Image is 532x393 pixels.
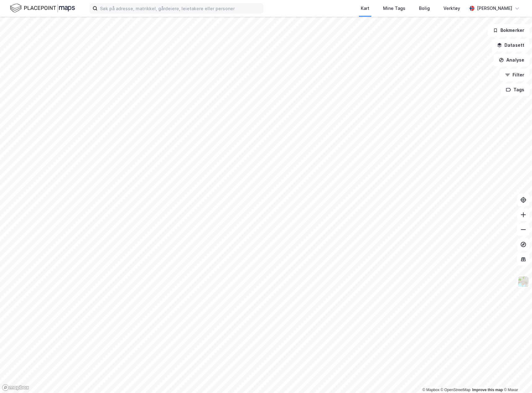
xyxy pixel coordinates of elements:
div: Kart [361,5,369,12]
div: Verktøy [443,5,460,12]
iframe: Chat Widget [501,363,532,393]
div: Kontrollprogram for chat [501,363,532,393]
div: Mine Tags [383,5,405,12]
div: Bolig [419,5,430,12]
div: [PERSON_NAME] [477,5,512,12]
img: logo.f888ab2527a4732fd821a326f86c7f29.svg [10,3,75,14]
input: Søk på adresse, matrikkel, gårdeiere, leietakere eller personer [98,4,263,13]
